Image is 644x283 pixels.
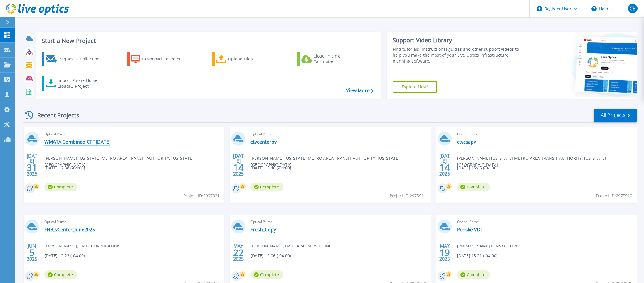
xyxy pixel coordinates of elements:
[42,38,373,44] h3: Start a New Project
[250,155,430,168] span: [PERSON_NAME] , [US_STATE] METRO AREA TRANSIT AUTHORITY, [US_STATE][GEOGRAPHIC_DATA]
[393,36,521,44] div: Support Video Library
[250,165,291,171] span: [DATE] 15:46 (-04:00)
[250,183,283,191] span: Complete
[596,193,632,199] span: Project ID: 2975910
[44,227,95,233] a: FNB_vCenter_June2025
[233,242,244,263] div: MAY 2025
[250,131,427,137] span: Optical Prime
[58,78,103,89] div: Import Phone Home CloudIQ Project
[439,165,450,170] span: 14
[457,252,497,259] span: [DATE] 15:21 (-04:00)
[58,53,105,65] div: Request a Collection
[44,219,221,225] span: Optical Prime
[250,219,427,225] span: Optical Prime
[457,155,637,168] span: [PERSON_NAME] , [US_STATE] METRO AREA TRANSIT AUTHORITY, [US_STATE][GEOGRAPHIC_DATA]
[44,155,224,168] span: [PERSON_NAME] , [US_STATE] METRO AREA TRANSIT AUTHORITY, [US_STATE][GEOGRAPHIC_DATA]
[27,165,37,170] span: 31
[457,219,633,225] span: Optical Prime
[44,131,221,137] span: Optical Prime
[346,88,373,93] a: View More
[142,53,189,65] div: Download Collector
[250,139,277,145] a: ctvcenterpv
[439,250,450,255] span: 19
[457,131,633,137] span: Optical Prime
[42,52,107,66] a: Request a Collection
[250,270,283,279] span: Complete
[250,252,291,259] span: [DATE] 12:06 (-04:00)
[26,154,38,176] div: [DATE] 2025
[23,108,87,122] div: Recent Projects
[393,46,521,64] div: Find tutorials, instructional guides and other support videos to help you make the most of your L...
[457,243,518,249] span: [PERSON_NAME] , PENSKE CORP
[44,243,120,249] span: [PERSON_NAME] , F.N.B. CORPORATION
[457,139,476,145] a: ctvcsapv
[393,81,437,93] a: Explore Now!
[29,250,35,255] span: 5
[250,227,276,233] a: Fresh_Copy
[44,252,85,259] span: [DATE] 12:22 (-04:00)
[233,154,244,176] div: [DATE] 2025
[594,109,637,122] a: All Projects
[233,250,244,255] span: 22
[313,53,360,65] div: Cloud Pricing Calculator
[439,154,450,176] div: [DATE] 2025
[390,193,426,199] span: Project ID: 2975911
[457,165,497,171] span: [DATE] 15:45 (-04:00)
[439,242,450,263] div: MAY 2025
[127,52,192,66] a: Download Collector
[44,139,110,145] a: WMATA Combined CTF [DATE]
[44,183,77,191] span: Complete
[457,227,482,233] a: Penske VDI
[44,270,77,279] span: Complete
[44,165,85,171] span: [DATE] 12:38 (-04:00)
[250,243,332,249] span: [PERSON_NAME] , TM CLAIMS SERVICE INC
[457,270,490,279] span: Complete
[228,53,275,65] div: Upload Files
[297,52,363,66] a: Cloud Pricing Calculator
[212,52,278,66] a: Upload Files
[183,193,220,199] span: Project ID: 2997821
[26,242,38,263] div: JUN 2025
[233,165,244,170] span: 14
[630,6,635,11] span: CB
[457,183,490,191] span: Complete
